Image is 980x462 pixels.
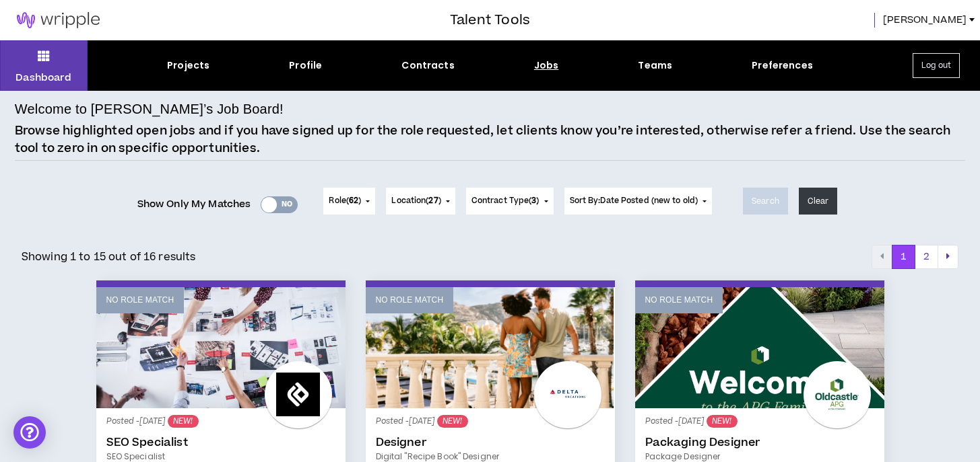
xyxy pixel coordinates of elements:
span: [PERSON_NAME] [883,13,967,28]
p: Dashboard [15,71,71,85]
p: No Role Match [376,294,444,307]
sup: NEW! [437,415,467,428]
button: Contract Type(3) [466,188,554,215]
a: SEO Specialist [106,436,335,449]
span: 62 [349,195,358,206]
div: Contracts [401,59,454,73]
sup: NEW! [168,415,198,428]
span: Location ( ) [391,195,440,207]
button: Clear [799,188,838,215]
button: Log out [913,53,960,78]
span: Role ( ) [329,195,361,207]
span: Sort By: Date Posted (new to old) [570,195,698,206]
p: Showing 1 to 15 out of 16 results [22,249,196,265]
p: No Role Match [106,294,174,307]
button: 2 [915,245,938,269]
h4: Welcome to [PERSON_NAME]’s Job Board! [15,99,284,119]
p: Browse highlighted open jobs and if you have signed up for the role requested, let clients know y... [15,122,965,157]
div: Preferences [752,59,813,73]
a: No Role Match [366,287,615,408]
button: Role(62) [323,188,375,215]
div: Projects [167,59,209,73]
p: Posted - [DATE] [376,415,605,428]
button: Search [743,188,788,215]
nav: pagination [872,245,958,269]
h3: Talent Tools [450,10,530,30]
button: 1 [892,245,915,269]
a: Packaging Designer [645,436,874,449]
div: Profile [289,59,322,73]
button: Sort By:Date Posted (new to old) [564,188,713,215]
a: Designer [376,436,605,449]
div: Open Intercom Messenger [13,416,46,449]
sup: NEW! [707,415,737,428]
span: 3 [531,195,536,206]
span: Show Only My Matches [137,194,251,215]
a: No Role Match [96,287,346,408]
button: Location(27) [386,188,455,215]
a: No Role Match [635,287,884,408]
p: Posted - [DATE] [645,415,874,428]
span: 27 [428,195,438,206]
p: Posted - [DATE] [106,415,335,428]
span: Contract Type ( ) [471,195,540,207]
p: No Role Match [645,294,713,307]
div: Teams [638,59,672,73]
